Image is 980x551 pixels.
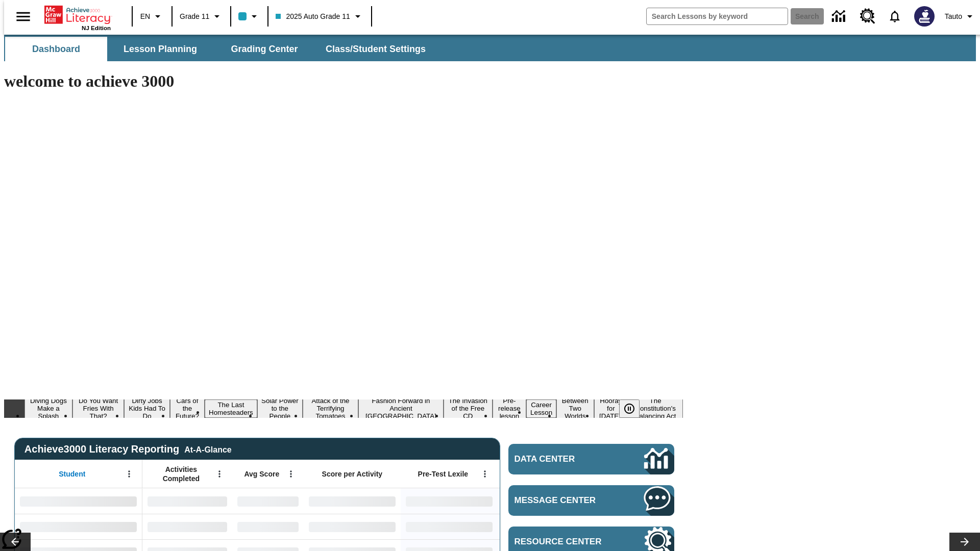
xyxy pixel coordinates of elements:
[213,37,315,61] button: Grading Center
[180,11,209,22] span: Grade 11
[82,25,111,31] span: NJ Edition
[508,485,674,516] a: Message Center
[205,399,257,418] button: Slide 5 The Last Homesteaders
[881,3,908,30] a: Notifications
[124,395,169,421] button: Slide 3 Dirty Jobs Kids Had To Do
[212,466,227,482] button: Open Menu
[628,395,683,421] button: Slide 14 The Constitution's Balancing Act
[317,37,434,61] button: Class/Student Settings
[283,466,299,482] button: Open Menu
[109,37,211,61] button: Lesson Planning
[556,395,594,421] button: Slide 12 Between Two Worlds
[232,514,304,539] div: No Data,
[444,395,493,421] button: Slide 9 The Invasion of the Free CD
[142,488,232,514] div: No Data,
[24,395,72,421] button: Slide 1 Diving Dogs Make a Splash
[234,7,264,26] button: Class color is light blue. Change class color
[945,11,962,22] span: Tauto
[124,43,197,55] span: Lesson Planning
[619,399,650,418] div: Pause
[303,395,358,421] button: Slide 7 Attack of the Terrifying Tomatoes
[514,495,614,506] span: Message Center
[514,454,610,464] span: Data Center
[244,469,279,479] span: Avg Score
[176,7,227,26] button: Grade: Grade 11, Select a grade
[826,3,854,31] a: Data Center
[941,7,980,26] button: Profile/Settings
[24,443,232,455] span: Achieve3000 Literacy Reporting
[854,3,881,30] a: Resource Center, Will open in new tab
[121,466,137,482] button: Open Menu
[148,465,215,483] span: Activities Completed
[914,6,935,27] img: Avatar
[8,2,38,32] button: Open side menu
[72,395,125,421] button: Slide 2 Do You Want Fries With That?
[949,533,980,551] button: Lesson carousel, Next
[418,469,469,479] span: Pre-Test Lexile
[594,395,628,421] button: Slide 13 Hooray for Constitution Day!
[908,3,941,30] button: Select a new avatar
[257,395,303,421] button: Slide 6 Solar Power to the People
[140,11,150,22] span: EN
[276,11,350,22] span: 2025 Auto Grade 11
[142,514,232,539] div: No Data,
[322,469,383,479] span: Score per Activity
[272,7,367,26] button: Class: 2025 Auto Grade 11, Select your class
[647,8,788,24] input: search field
[508,444,674,474] a: Data Center
[232,488,304,514] div: No Data,
[619,399,640,418] button: Pause
[4,37,435,61] div: SubNavbar
[44,5,111,25] a: Home
[44,4,111,31] div: Home
[4,35,976,61] div: SubNavbar
[184,443,231,455] div: At-A-Glance
[326,43,426,55] span: Class/Student Settings
[5,37,107,61] button: Dashboard
[477,466,493,482] button: Open Menu
[526,399,556,418] button: Slide 11 Career Lesson
[358,395,444,421] button: Slide 8 Fashion Forward in Ancient Rome
[4,72,683,91] h1: welcome to achieve 3000
[136,7,168,26] button: Language: EN, Select a language
[514,537,614,547] span: Resource Center
[32,43,80,55] span: Dashboard
[170,395,205,421] button: Slide 4 Cars of the Future?
[493,395,526,421] button: Slide 10 Pre-release lesson
[231,43,298,55] span: Grading Center
[59,469,85,479] span: Student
